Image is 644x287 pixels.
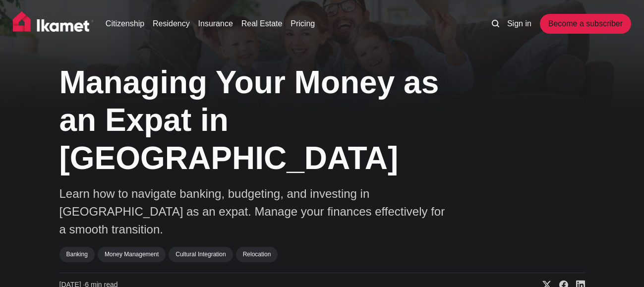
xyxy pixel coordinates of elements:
a: Pricing [291,18,315,30]
a: Sign in [507,18,531,30]
a: Insurance [198,18,233,30]
a: Residency [153,18,190,30]
h1: Managing Your Money as an Expat in [GEOGRAPHIC_DATA] [59,63,476,177]
img: Ikamet home [13,11,94,36]
a: Citizenship [106,18,144,30]
a: Banking [59,247,95,262]
a: Real Estate [241,18,283,30]
a: Relocation [236,247,278,262]
a: Money Management [98,247,166,262]
a: Cultural Integration [169,247,233,262]
p: Learn how to navigate banking, budgeting, and investing in [GEOGRAPHIC_DATA] as an expat. Manage ... [59,185,446,238]
a: Become a subscriber [540,14,631,34]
